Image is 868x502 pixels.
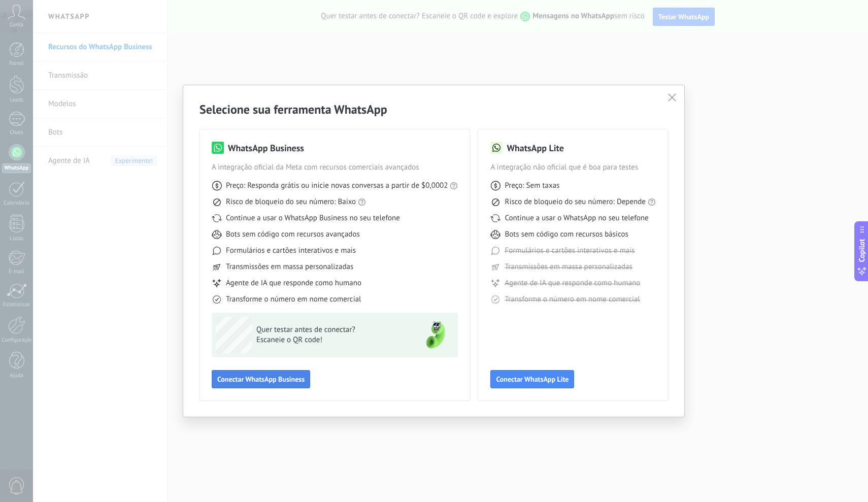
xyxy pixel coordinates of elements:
[490,162,656,173] span: A integração não oficial que é boa para testes
[505,262,632,272] span: Transmissões em massa personalizadas
[199,102,668,117] h2: Selecione sua ferramenta WhatsApp
[505,229,628,240] span: Bots sem código com recursos básicos
[417,317,454,353] img: green-phone.png
[226,197,356,207] span: Risco de bloqueio do seu número: Baixo
[217,376,305,383] span: Conectar WhatsApp Business
[226,181,448,191] span: Preço: Responda grátis ou inicie novas conversas a partir de $0,0002
[496,376,569,383] span: Conectar WhatsApp Lite
[857,239,867,262] span: Copilot
[505,278,640,288] span: Agente de IA que responde como humano
[505,294,640,305] span: Transforme o número em nome comercial
[505,181,559,191] span: Preço: Sem taxas
[226,294,361,305] span: Transforme o número em nome comercial
[226,213,400,223] span: Continue a usar o WhatsApp Business no seu telefone
[505,197,646,207] span: Risco de bloqueio do seu número: Depende
[226,246,356,256] span: Formulários e cartões interativos e mais
[228,142,304,154] h3: WhatsApp Business
[226,229,360,240] span: Bots sem código com recursos avançados
[490,370,574,388] button: Conectar WhatsApp Lite
[212,370,310,388] button: Conectar WhatsApp Business
[505,213,648,223] span: Continue a usar o WhatsApp no seu telefone
[505,246,635,256] span: Formulários e cartões interativos e mais
[256,335,405,345] span: Escaneie o QR code!
[256,325,405,335] span: Quer testar antes de conectar?
[212,162,458,173] span: A integração oficial da Meta com recursos comerciais avançados
[226,278,361,288] span: Agente de IA que responde como humano
[226,262,353,272] span: Transmissões em massa personalizadas
[507,142,563,154] h3: WhatsApp Lite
